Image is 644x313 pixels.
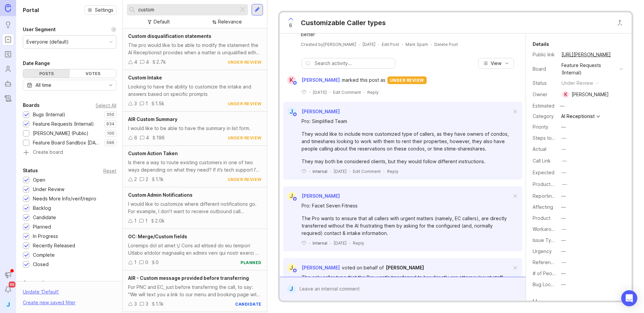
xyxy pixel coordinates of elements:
div: — [562,181,567,188]
div: 2.0k [155,217,165,225]
img: member badge [292,268,297,273]
div: Date Range [23,59,50,67]
div: Feature Board Sandbox [DATE] [33,139,101,146]
div: 1 [134,259,137,266]
div: 2 [134,176,137,183]
button: Expected [559,168,568,177]
span: Custom disqualification statements [128,33,211,39]
div: Feature Requests (Internal) [33,120,94,128]
a: [URL][PERSON_NAME] [559,50,613,59]
button: ProductboardID [560,180,569,189]
div: Is there a way to route existing customers in one of two ways depending on what they need? If it’... [128,159,262,174]
div: Edit Comment [353,169,381,174]
button: Notifications [2,284,14,296]
div: Status [23,167,38,175]
div: planned [240,260,262,265]
div: — [562,157,567,165]
span: [PERSON_NAME] [302,193,340,199]
div: — [561,270,566,277]
div: Internal [313,240,327,246]
input: Search activity... [315,60,392,67]
label: Actual [533,146,546,152]
span: [PERSON_NAME] [302,109,340,114]
img: member badge [292,80,297,85]
div: · [431,42,432,47]
button: Steps to Reproduce [559,134,568,142]
div: · [378,42,379,47]
label: Affecting [533,204,553,210]
div: Edit Comment [333,89,361,95]
div: Status [533,79,556,87]
div: · [329,89,330,95]
div: under review [228,177,262,182]
div: — [558,102,567,110]
div: 1.1k [156,176,164,183]
div: Complete [33,251,55,259]
div: under review [228,101,262,107]
div: Create new saved filter [23,299,75,306]
div: — [561,145,566,153]
span: AIR - Custom message provided before transferring [128,275,249,281]
button: J [2,298,14,310]
span: marked this post as [342,76,385,84]
div: under review [387,76,427,84]
div: Idea [533,298,543,306]
label: Urgency [533,248,552,254]
div: — [561,192,566,200]
div: Customizable Caller types [301,18,386,27]
div: — [561,226,566,233]
label: Steps to Reproduce [533,135,578,141]
a: J[PERSON_NAME] [283,263,340,272]
a: Custom disqualification statementsThe pro would like to be able to modify the statement the AI Re... [123,28,267,70]
div: 0 [145,259,148,266]
div: K [287,76,296,84]
span: Custom Action Taken [128,150,178,156]
div: I would like to customize where different notifications go. For example, I don't want to receive ... [128,200,262,215]
button: Call Link [560,156,569,165]
span: 6 [289,22,292,29]
div: Default [154,18,170,25]
div: — [561,203,566,211]
div: They may both be considered clients, but they would follow different instructions. [302,158,512,165]
a: [PERSON_NAME] [386,264,424,271]
div: under review [228,135,262,141]
span: OC: Merge/Custom fields [128,234,187,239]
div: — [561,248,566,255]
a: Users [2,63,14,75]
div: 3 [134,300,137,308]
div: — [561,214,566,222]
div: · [364,89,365,95]
div: The Pro wants to ensure that all callers with urgent matters (namely, EC callers), are directly t... [302,215,512,237]
a: Settings [85,5,116,15]
div: — [561,169,566,176]
div: 0 [156,259,159,266]
div: · [359,42,360,47]
div: Pro: Simplified Team [302,118,512,125]
div: Board [533,65,556,73]
div: under review [228,59,262,65]
label: Reporting Team [533,193,569,199]
img: member badge [292,196,297,201]
div: · [330,240,331,246]
div: Owner [533,91,556,98]
div: For PNC and EC, just before transferring the call, to say: "We will text you a link to our menu a... [128,284,262,298]
a: Roadmaps [2,48,14,60]
div: J [287,285,296,293]
div: Under Review [33,186,64,193]
button: Announcements [2,269,14,281]
svg: toggle icon [105,82,116,88]
p: 350 [106,112,114,117]
label: Workaround [533,226,560,232]
label: Issue Type [533,237,557,243]
span: View [491,60,501,67]
div: Delete Post [434,42,458,47]
div: Reply [353,240,364,246]
div: 3 [146,300,148,308]
div: Relevance [218,18,242,25]
div: 1 [134,217,137,225]
div: Candidate [33,214,56,221]
div: Edit Post [382,42,399,47]
label: # of People Affected [533,270,580,276]
img: Canny Home [5,4,11,12]
a: AIR - Custom message provided before transferringFor PNC and EC, just before transferring the cal... [123,270,267,312]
